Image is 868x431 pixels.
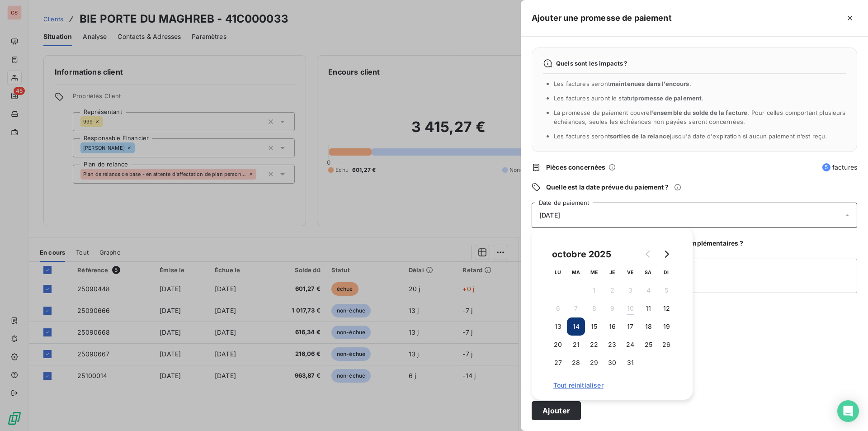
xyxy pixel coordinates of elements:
th: mercredi [585,263,603,281]
button: 23 [603,336,621,354]
button: 27 [549,354,567,372]
span: Les factures auront le statut . [554,95,704,102]
span: Les factures seront jusqu'à date d'expiration si aucun paiement n’est reçu. [554,133,827,140]
button: 28 [567,354,585,372]
button: 26 [657,336,675,354]
button: 21 [567,336,585,354]
span: Pièces concernées [546,163,606,172]
span: [DATE] [539,212,560,219]
button: 3 [621,281,639,299]
button: 4 [639,281,657,299]
th: jeudi [603,263,621,281]
button: Go to previous month [639,245,657,263]
span: Les factures seront . [554,80,691,87]
button: 24 [621,336,639,354]
div: octobre 2025 [549,247,614,261]
th: lundi [549,263,567,281]
span: maintenues dans l’encours [610,80,689,87]
button: 10 [621,299,639,317]
th: samedi [639,263,657,281]
button: Go to next month [657,245,675,263]
button: 11 [639,299,657,317]
button: 25 [639,336,657,354]
span: sorties de la relance [610,133,670,140]
button: 2 [603,281,621,299]
button: 9 [603,299,621,317]
button: 16 [603,317,621,336]
button: 20 [549,336,567,354]
span: promesse de paiement [634,95,702,102]
button: 14 [567,317,585,336]
th: mardi [567,263,585,281]
span: 5 [822,163,830,171]
button: 13 [549,317,567,336]
div: Open Intercom Messenger [837,400,859,422]
button: 30 [603,354,621,372]
span: Tout réinitialiser [553,382,671,389]
button: 5 [657,281,675,299]
button: 17 [621,317,639,336]
button: 8 [585,299,603,317]
button: 22 [585,336,603,354]
button: 18 [639,317,657,336]
span: Quels sont les impacts ? [556,60,627,67]
button: 29 [585,354,603,372]
th: vendredi [621,263,639,281]
button: 15 [585,317,603,336]
h5: Ajouter une promesse de paiement [532,12,672,24]
button: 6 [549,299,567,317]
button: 7 [567,299,585,317]
span: factures [822,163,857,172]
button: 31 [621,354,639,372]
button: 12 [657,299,675,317]
button: 19 [657,317,675,336]
th: dimanche [657,263,675,281]
button: 1 [585,281,603,299]
span: l’ensemble du solde de la facture [650,109,748,116]
span: Quelle est la date prévue du paiement ? [546,183,669,192]
button: Ajouter [532,401,581,420]
span: La promesse de paiement couvre . Pour celles comportant plusieurs échéances, seules les échéances... [554,109,846,125]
